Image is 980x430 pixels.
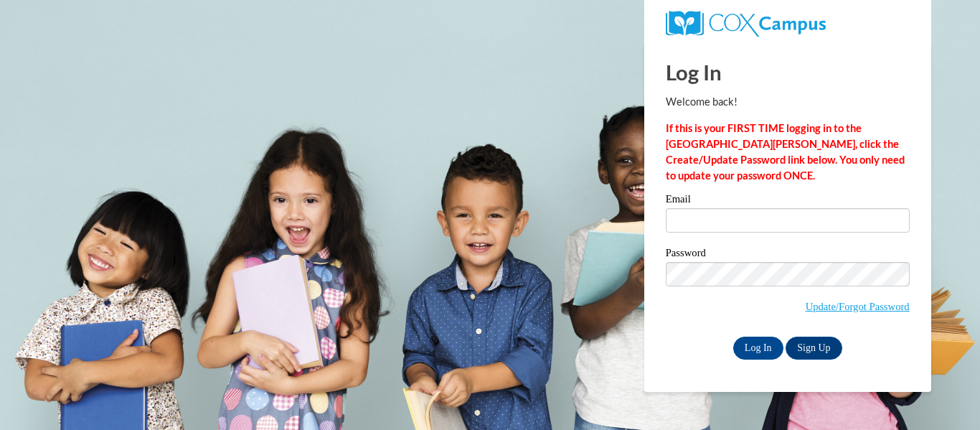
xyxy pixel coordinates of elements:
[666,11,826,37] img: COX Campus
[666,94,910,110] p: Welcome back!
[666,248,910,262] label: Password
[666,122,905,182] strong: If this is your FIRST TIME logging in to the [GEOGRAPHIC_DATA][PERSON_NAME], click the Create/Upd...
[666,194,910,208] label: Email
[786,337,842,360] a: Sign Up
[806,301,910,312] a: Update/Forgot Password
[666,57,910,87] h1: Log In
[733,337,783,360] input: Log In
[666,17,826,29] a: COX Campus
